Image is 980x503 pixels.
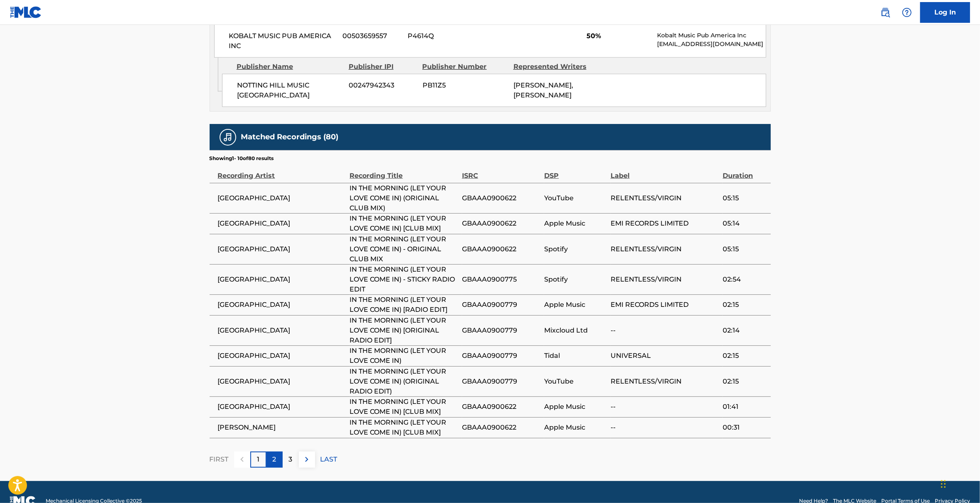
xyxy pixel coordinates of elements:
[611,162,719,181] div: Label
[611,377,719,386] span: RELENTLESS/VIRGIN
[218,423,346,433] span: [PERSON_NAME]
[218,275,346,284] span: [GEOGRAPHIC_DATA]
[462,351,540,361] span: GBAAA0900779
[544,326,606,335] span: Mixcloud Ltd
[611,219,719,228] span: EMI RECORDS LIMITED
[462,275,540,284] span: GBAAA0900775
[462,377,540,386] span: GBAAA0900779
[350,367,458,396] span: IN THE MORNING (LET YOUR LOVE COME IN) (ORIGINAL RADIO EDIT)
[462,244,540,254] span: GBAAA0900622
[723,423,766,433] span: 00:31
[544,275,606,284] span: Spotify
[350,295,458,315] span: IN THE MORNING (LET YOUR LOVE COME IN) [RADIO EDIT]
[544,300,606,310] span: Apple Music
[218,219,346,228] span: [GEOGRAPHIC_DATA]
[350,316,458,345] span: IN THE MORNING (LET YOUR LOVE COME IN) [ORIGINAL RADIO EDIT]
[218,377,346,386] span: [GEOGRAPHIC_DATA]
[218,193,346,203] span: [GEOGRAPHIC_DATA]
[723,193,766,203] span: 05:15
[723,377,766,386] span: 02:15
[587,31,651,41] span: 50%
[462,193,540,203] span: GBAAA0900622
[877,4,894,21] a: Public Search
[513,62,598,72] div: Represented Writers
[237,62,342,72] div: Publisher Name
[544,402,606,412] span: Apple Music
[218,244,346,254] span: [GEOGRAPHIC_DATA]
[611,402,719,412] span: --
[223,132,233,142] img: Matched Recordings
[611,423,719,433] span: --
[462,402,540,412] span: GBAAA0900622
[544,244,606,254] span: Spotify
[350,162,458,181] div: Recording Title
[349,80,416,90] span: 00247942343
[611,326,719,335] span: --
[899,4,915,21] div: Help
[723,300,766,310] span: 02:15
[423,62,507,72] div: Publisher Number
[544,219,606,228] span: Apple Music
[289,454,293,464] p: 3
[902,7,912,17] img: help
[302,454,312,464] img: right
[423,80,507,90] span: PB11Z5
[350,346,458,366] span: IN THE MORNING (LET YOUR LOVE COME IN)
[462,326,540,335] span: GBAAA0900779
[342,31,401,41] span: 00503659557
[408,31,488,41] span: P4614Q
[544,377,606,386] span: YouTube
[544,162,606,181] div: DSP
[941,471,946,496] div: Drag
[349,62,416,72] div: Publisher IPI
[938,463,980,503] iframe: Chat Widget
[350,234,458,264] span: IN THE MORNING (LET YOUR LOVE COME IN) - ORIGINAL CLUB MIX
[218,351,346,361] span: [GEOGRAPHIC_DATA]
[723,275,766,284] span: 02:54
[920,2,970,23] a: Log In
[462,162,540,181] div: ISRC
[218,326,346,335] span: [GEOGRAPHIC_DATA]
[611,193,719,203] span: RELENTLESS/VIRGIN
[544,193,606,203] span: YouTube
[350,397,458,417] span: IN THE MORNING (LET YOUR LOVE COME IN) [CLUB MIX]
[544,351,606,361] span: Tidal
[273,454,276,464] p: 2
[462,300,540,310] span: GBAAA0900779
[611,351,719,361] span: UNIVERSAL
[723,402,766,412] span: 01:41
[237,80,343,100] span: NOTTING HILL MUSIC [GEOGRAPHIC_DATA]
[229,31,337,51] span: KOBALT MUSIC PUB AMERICA INC
[723,351,766,361] span: 02:15
[218,300,346,310] span: [GEOGRAPHIC_DATA]
[218,402,346,412] span: [GEOGRAPHIC_DATA]
[241,132,339,142] h5: Matched Recordings (80)
[723,162,766,181] div: Duration
[10,6,42,18] img: MLC Logo
[218,162,346,181] div: Recording Artist
[723,244,766,254] span: 05:15
[611,275,719,284] span: RELENTLESS/VIRGIN
[462,219,540,228] span: GBAAA0900622
[350,418,458,437] span: IN THE MORNING (LET YOUR LOVE COME IN) [CLUB MIX]
[350,265,458,294] span: IN THE MORNING (LET YOUR LOVE COME IN) - STICKY RADIO EDIT
[350,214,458,233] span: IN THE MORNING (LET YOUR LOVE COME IN) [CLUB MIX]
[880,7,890,17] img: search
[723,326,766,335] span: 02:14
[611,244,719,254] span: RELENTLESS/VIRGIN
[350,183,458,213] span: IN THE MORNING (LET YOUR LOVE COME IN) (ORIGINAL CLUB MIX)
[320,454,337,464] p: LAST
[657,40,765,49] p: [EMAIL_ADDRESS][DOMAIN_NAME]
[723,219,766,228] span: 05:14
[257,454,259,464] p: 1
[210,454,229,464] p: FIRST
[657,31,765,40] p: Kobalt Music Pub America Inc
[611,300,719,310] span: EMI RECORDS LIMITED
[544,423,606,433] span: Apple Music
[210,155,274,162] p: Showing 1 - 10 of 80 results
[462,423,540,433] span: GBAAA0900622
[513,81,573,99] span: [PERSON_NAME], [PERSON_NAME]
